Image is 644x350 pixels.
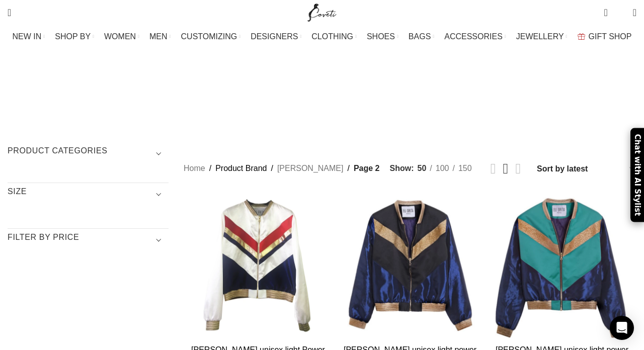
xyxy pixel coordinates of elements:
span: BAGS [409,32,431,41]
a: SHOES [367,27,398,47]
span: CLOTHING [311,32,353,41]
a: DESIGNERS [251,27,301,47]
a: MEN [149,27,171,47]
span: NEW IN [13,32,42,41]
span: 0 [605,5,612,13]
div: My Wishlist [615,3,625,23]
h3: SIZE [8,186,169,203]
span: MEN [149,32,168,41]
a: Search [3,3,16,23]
span: JEWELLERY [516,32,564,41]
span: SHOES [367,32,395,41]
span: 0 [617,10,625,18]
span: DESIGNERS [251,32,298,41]
a: JEWELLERY [516,27,568,47]
span: WOMEN [104,32,136,41]
a: GIFT SHOP [578,27,632,47]
a: Eli Grita unisex light power blue satin bomber jacket [336,191,485,340]
h3: Filter by price [8,232,169,249]
a: CLOTHING [311,27,357,47]
a: Eli Grita unisex light Power white satin bomber jacket [184,191,333,340]
span: SHOP BY [55,32,91,41]
a: ACCESSORIES [444,27,506,47]
img: GiftBag [578,33,585,40]
span: ACCESSORIES [444,32,503,41]
div: Open Intercom Messenger [610,316,634,340]
h3: Product categories [8,145,169,162]
span: CUSTOMIZING [181,32,237,41]
a: CUSTOMIZING [181,27,241,47]
a: Eli Grita unisex light power green satin bomber jacket [488,191,636,340]
a: 0 [599,3,612,23]
a: SHOP BY [55,27,94,47]
span: GIFT SHOP [589,32,632,41]
a: NEW IN [13,27,45,47]
a: WOMEN [104,27,139,47]
a: BAGS [409,27,434,47]
a: Site logo [305,8,339,16]
div: Main navigation [3,27,641,47]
